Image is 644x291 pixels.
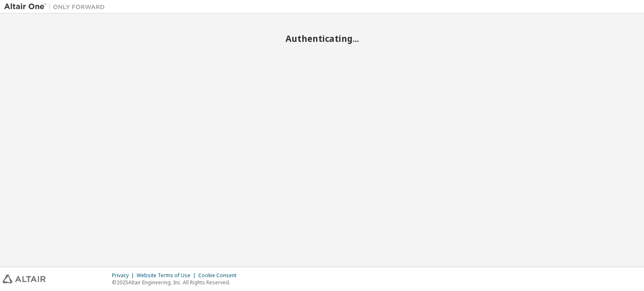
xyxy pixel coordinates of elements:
img: altair_logo.svg [3,275,46,283]
div: Privacy [112,272,137,279]
div: Website Terms of Use [137,272,198,279]
div: Cookie Consent [198,272,241,279]
img: Altair One [4,3,109,11]
h2: Authenticating... [4,33,640,44]
p: © 2025 Altair Engineering, Inc. All Rights Reserved. [112,279,241,286]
